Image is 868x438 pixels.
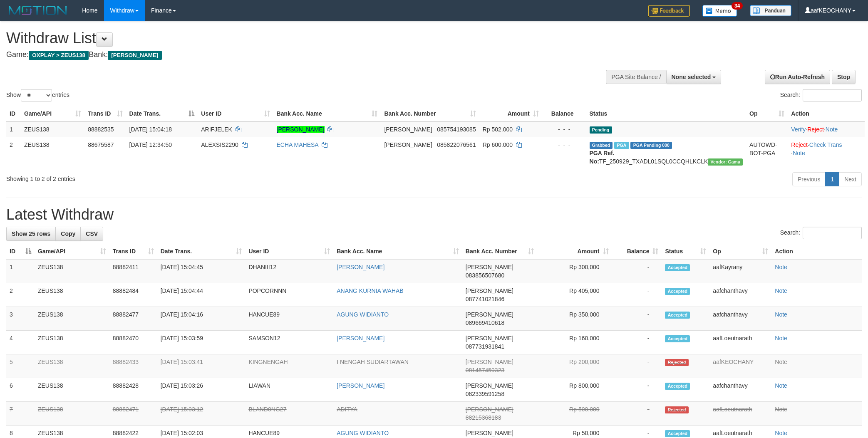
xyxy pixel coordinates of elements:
[466,406,513,413] span: [PERSON_NAME]
[437,141,476,148] span: Copy 085822076561 to clipboard
[709,402,771,426] td: aafLoeutnarath
[775,430,787,436] a: Note
[775,335,787,341] a: Note
[6,283,35,307] td: 2
[35,378,109,402] td: ZEUS138
[245,307,333,331] td: HANCUE89
[665,383,690,390] span: Accepted
[201,141,238,148] span: ALEXSIS2290
[337,359,409,365] a: I NENGAH SUDIARTAWAN
[466,296,504,302] span: Copy 087741021846 to clipboard
[665,406,688,413] span: Rejected
[832,70,856,84] a: Stop
[35,283,109,307] td: ZEUS138
[157,259,246,283] td: [DATE] 15:04:45
[708,158,743,166] span: Vendor URL: https://trx31.1velocity.biz
[590,142,613,149] span: Grabbed
[21,89,52,101] select: Showentries
[466,382,513,389] span: [PERSON_NAME]
[245,283,333,307] td: POPCORNNN
[462,244,537,259] th: Bank Acc. Number: activate to sort column ascending
[6,171,355,183] div: Showing 1 to 2 of 2 entries
[546,141,583,149] div: - - -
[337,382,384,389] a: [PERSON_NAME]
[612,259,662,283] td: -
[6,354,35,378] td: 5
[109,259,157,283] td: 88882411
[537,378,612,402] td: Rp 800,000
[542,106,586,121] th: Balance
[157,354,246,378] td: [DATE] 15:03:41
[35,307,109,331] td: ZEUS138
[666,70,722,84] button: None selected
[586,106,746,121] th: Status
[807,126,824,133] a: Reject
[466,319,504,326] span: Copy 089669410618 to clipboard
[157,244,246,259] th: Date Trans.: activate to sort column ascending
[337,264,384,270] a: [PERSON_NAME]
[198,106,273,121] th: User ID: activate to sort column ascending
[630,142,672,149] span: PGA Pending
[665,288,690,295] span: Accepted
[775,311,787,318] a: Note
[466,335,513,341] span: [PERSON_NAME]
[746,106,788,121] th: Op: activate to sort column ascending
[245,331,333,354] td: SAMSON12
[109,402,157,426] td: 88882471
[546,125,583,134] div: - - -
[466,367,504,374] span: Copy 081457459323 to clipboard
[771,244,862,259] th: Action
[537,331,612,354] td: Rp 160,000
[333,244,462,259] th: Bank Acc. Name: activate to sort column ascending
[775,264,787,270] a: Note
[648,5,690,17] img: Feedback.jpg
[702,5,737,17] img: Button%20Memo.svg
[277,141,318,148] a: ECHA MAHESA
[6,89,69,101] label: Show entries
[590,150,615,165] b: PGA Ref. No:
[109,331,157,354] td: 88882470
[775,287,787,294] a: Note
[612,402,662,426] td: -
[6,51,570,59] h4: Game: Bank:
[35,354,109,378] td: ZEUS138
[12,230,50,237] span: Show 25 rows
[780,89,862,101] label: Search:
[337,335,384,341] a: [PERSON_NAME]
[483,126,513,133] span: Rp 502.000
[35,244,109,259] th: Game/API: activate to sort column ascending
[129,141,172,148] span: [DATE] 12:34:50
[55,227,81,241] a: Copy
[665,312,690,319] span: Accepted
[157,283,246,307] td: [DATE] 15:04:44
[35,402,109,426] td: ZEUS138
[606,70,666,84] div: PGA Site Balance /
[437,126,476,133] span: Copy 085754193085 to clipboard
[788,106,865,121] th: Action
[466,287,513,294] span: [PERSON_NAME]
[614,142,629,149] span: Marked by aafpengsreynich
[483,141,513,148] span: Rp 600.000
[709,331,771,354] td: aafLoeutnarath
[665,430,690,437] span: Accepted
[612,283,662,307] td: -
[109,283,157,307] td: 88882484
[775,382,787,389] a: Note
[35,331,109,354] td: ZEUS138
[86,230,98,237] span: CSV
[6,402,35,426] td: 7
[479,106,542,121] th: Amount: activate to sort column ascending
[709,378,771,402] td: aafchanthavy
[6,206,862,223] h1: Latest Withdraw
[775,406,787,413] a: Note
[80,227,103,241] a: CSV
[157,402,246,426] td: [DATE] 15:03:12
[709,283,771,307] td: aafchanthavy
[384,141,432,148] span: [PERSON_NAME]
[612,307,662,331] td: -
[157,307,246,331] td: [DATE] 15:04:16
[201,126,232,133] span: ARIFJELEK
[826,126,838,133] a: Note
[775,359,787,365] a: Note
[6,106,21,121] th: ID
